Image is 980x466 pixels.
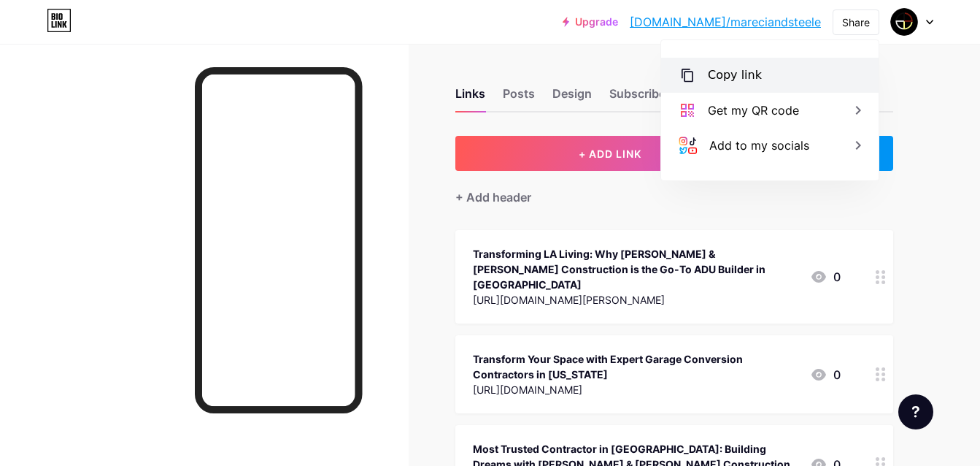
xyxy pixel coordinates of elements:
[503,85,535,111] div: Posts
[473,246,798,292] div: Transforming LA Living: Why [PERSON_NAME] & [PERSON_NAME] Construction is the Go-To ADU Builder i...
[810,268,841,286] div: 0
[455,136,765,171] button: + ADD LINK
[455,85,485,111] div: Links
[630,13,821,31] a: [DOMAIN_NAME]/mareciandsteele
[473,382,798,397] div: [URL][DOMAIN_NAME]
[709,137,809,154] div: Add to my socials
[552,85,592,111] div: Design
[473,351,798,382] div: Transform Your Space with Expert Garage Conversion Contractors in [US_STATE]
[708,102,799,119] div: Get my QR code
[473,292,798,308] div: [URL][DOMAIN_NAME][PERSON_NAME]
[579,148,641,160] span: + ADD LINK
[563,16,618,28] a: Upgrade
[609,85,697,111] div: Subscribers
[708,66,762,84] div: Copy link
[890,8,918,36] img: mareciandsteele
[842,15,870,30] div: Share
[810,366,841,383] div: 0
[455,188,531,206] div: + Add header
